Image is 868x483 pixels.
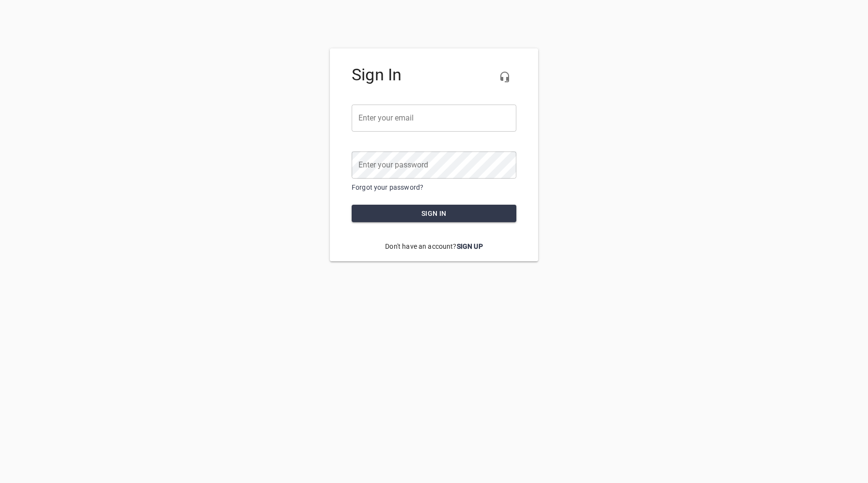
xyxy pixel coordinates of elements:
[352,205,516,223] button: Sign in
[352,183,423,191] a: Forgot your password?
[359,208,509,220] span: Sign in
[352,65,516,85] h4: Sign In
[493,65,516,89] button: Live Chat
[457,242,483,250] a: Sign Up
[352,234,516,259] p: Don't have an account?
